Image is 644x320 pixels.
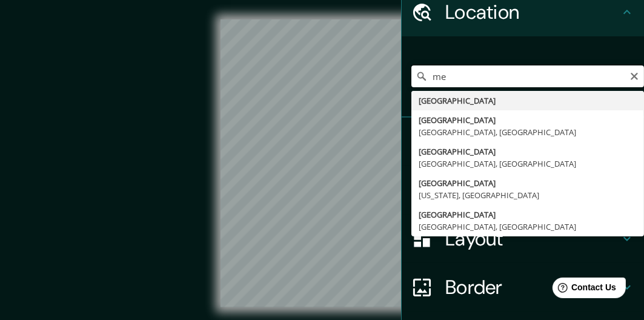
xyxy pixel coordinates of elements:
canvas: Map [221,19,424,307]
div: Border [402,263,644,312]
div: [GEOGRAPHIC_DATA] [419,114,637,126]
div: [GEOGRAPHIC_DATA], [GEOGRAPHIC_DATA] [419,126,637,138]
div: [GEOGRAPHIC_DATA] [419,208,637,221]
iframe: Help widget launcher [536,273,631,307]
div: [GEOGRAPHIC_DATA] [419,177,637,189]
div: Style [402,166,644,215]
button: Clear [629,70,639,81]
div: Layout [402,215,644,263]
div: [US_STATE], [GEOGRAPHIC_DATA] [419,189,637,201]
div: [GEOGRAPHIC_DATA] [419,95,637,107]
div: [GEOGRAPHIC_DATA] [419,145,637,158]
h4: Layout [445,227,620,251]
div: [GEOGRAPHIC_DATA], [GEOGRAPHIC_DATA] [419,221,637,233]
h4: Border [445,275,620,299]
input: Pick your city or area [411,65,644,87]
div: [GEOGRAPHIC_DATA], [GEOGRAPHIC_DATA] [419,158,637,170]
div: Pins [402,118,644,166]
